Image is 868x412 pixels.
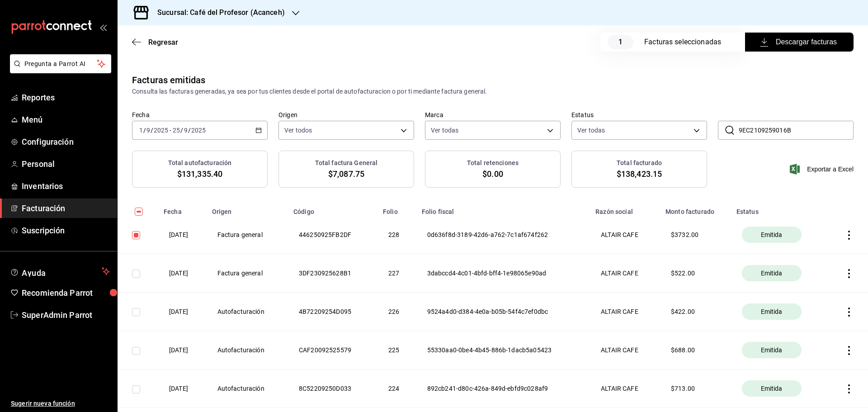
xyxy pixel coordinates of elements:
span: / [188,127,191,134]
label: Origen [278,112,414,118]
span: / [143,127,146,134]
h3: Total retenciones [467,158,519,168]
th: ALTAIR CAFE [590,254,660,293]
span: Emitida [757,269,786,278]
span: Suscripción [22,224,110,237]
button: Descargar facturas [745,33,854,52]
th: $ 688.00 [660,331,731,369]
span: SuperAdmin Parrot [22,309,110,321]
th: Autofacturación [207,293,288,331]
h3: Total factura General [315,158,378,168]
span: Menú [22,114,110,126]
button: open_drawer_menu [99,24,107,31]
th: $ 713.00 [660,369,731,408]
th: 3dabccd4-4c01-4bfd-bff4-1e98065e90ad [416,254,590,293]
th: $ 3732.00 [660,216,731,254]
th: 3DF230925628B1 [288,254,377,293]
h3: Total facturado [617,158,662,168]
th: CAF20092525579 [288,331,377,369]
th: ALTAIR CAFE [590,331,660,369]
label: Estatus [571,112,707,118]
th: Autofacturación [207,331,288,369]
span: 1 [608,35,633,49]
th: 226 [377,293,416,331]
th: 4B72209254D095 [288,293,377,331]
input: ---- [191,127,206,134]
input: Buscar por código [739,121,854,139]
h3: Total autofacturación [168,158,232,168]
span: Ver todos [284,126,312,135]
span: / [151,127,153,134]
label: Marca [425,112,561,118]
th: [DATE] [158,369,207,408]
th: Código [288,202,377,216]
th: 227 [377,254,416,293]
span: Inventarios [22,180,110,192]
span: Ver todas [431,126,458,135]
span: Emitida [757,384,786,393]
span: Recomienda Parrot [22,287,110,299]
th: Origen [207,202,288,216]
th: Factura general [207,254,288,293]
div: Consulta las facturas generadas, ya sea por tus clientes desde el portal de autofacturacion o por... [132,87,854,96]
th: 446250925FB2DF [288,216,377,254]
span: $0.00 [482,168,503,180]
th: Folio [377,202,416,216]
span: Ayuda [22,266,98,277]
span: - [170,127,171,134]
th: 9524a4d0-d384-4e0a-b05b-54f4c7ef0dbc [416,293,590,331]
span: Sugerir nueva función [11,399,110,408]
span: Emitida [757,346,786,355]
label: Fecha [132,112,268,118]
th: Monto facturado [660,202,731,216]
th: 228 [377,216,416,254]
th: [DATE] [158,293,207,331]
span: Pregunta a Parrot AI [24,59,97,69]
div: Facturas seleccionadas [644,37,727,47]
th: [DATE] [158,216,207,254]
th: [DATE] [158,331,207,369]
a: Pregunta a Parrot AI [6,66,111,75]
span: $138,423.15 [617,168,662,180]
span: Facturación [22,202,110,214]
button: Exportar a Excel [792,164,854,175]
input: -- [146,127,151,134]
span: Ver todas [577,126,605,135]
th: Folio fiscal [416,202,590,216]
th: 0d636f8d-3189-42d6-a762-7c1af674f262 [416,216,590,254]
th: 55330aa0-0be4-4b45-886b-1dacb5a05423 [416,331,590,369]
input: -- [184,127,188,134]
th: Factura general [207,216,288,254]
th: 225 [377,331,416,369]
th: [DATE] [158,254,207,293]
th: Estatus [731,202,827,216]
th: ALTAIR CAFE [590,216,660,254]
div: Facturas emitidas [132,73,205,87]
th: ALTAIR CAFE [590,369,660,408]
th: 8C52209250D033 [288,369,377,408]
th: $ 422.00 [660,293,731,331]
th: 892cb241-d80c-426a-849d-ebfd9c028af9 [416,369,590,408]
span: Emitida [757,307,786,316]
th: Autofacturación [207,369,288,408]
span: Personal [22,158,110,170]
button: Regresar [132,38,178,47]
button: Pregunta a Parrot AI [10,54,111,73]
span: Reportes [22,91,110,104]
span: Descargar facturas [762,37,837,47]
input: -- [139,127,143,134]
th: ALTAIR CAFE [590,293,660,331]
span: Emitida [757,230,786,239]
span: Configuración [22,136,110,148]
h3: Sucursal: Café del Profesor (Acanceh) [150,7,285,18]
th: $ 522.00 [660,254,731,293]
span: $131,335.40 [177,168,222,180]
input: ---- [153,127,169,134]
th: Fecha [158,202,207,216]
th: 224 [377,369,416,408]
th: Razón social [590,202,660,216]
span: Regresar [148,38,178,47]
span: $7,087.75 [328,168,364,180]
span: / [180,127,183,134]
